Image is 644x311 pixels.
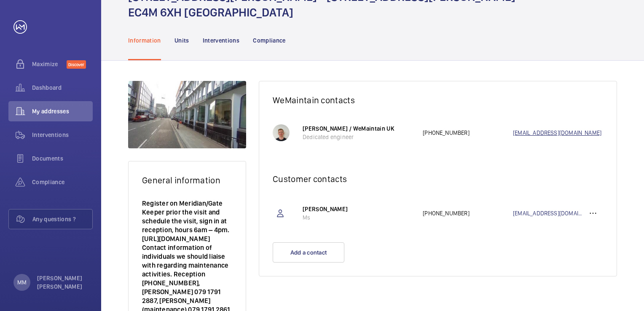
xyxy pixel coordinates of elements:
p: Dedicated engineer [303,133,414,141]
span: Compliance [32,178,93,186]
p: Units [174,36,189,45]
p: MM [17,278,27,287]
h2: Customer contacts [273,174,603,184]
span: Maximize [32,60,67,68]
span: Dashboard [32,83,93,92]
p: Compliance [253,36,286,45]
p: Ms [303,213,414,222]
h2: General information [142,175,232,185]
p: [PERSON_NAME] / WeMaintain UK [303,124,414,133]
span: My addresses [32,107,93,115]
button: Add a contact [273,242,344,263]
a: [EMAIL_ADDRESS][DOMAIN_NAME] [513,129,603,137]
h2: WeMaintain contacts [273,95,603,105]
p: [PERSON_NAME] [303,205,414,213]
p: [PHONE_NUMBER] [423,129,513,137]
span: Interventions [32,131,93,139]
span: Any questions ? [32,215,92,223]
p: Interventions [203,36,240,45]
span: Documents [32,154,93,163]
a: [EMAIL_ADDRESS][DOMAIN_NAME] [513,209,583,217]
span: Discover [67,60,86,69]
p: [PHONE_NUMBER] [423,209,513,217]
p: [PERSON_NAME] [PERSON_NAME] [37,274,88,291]
p: Information [128,36,161,45]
